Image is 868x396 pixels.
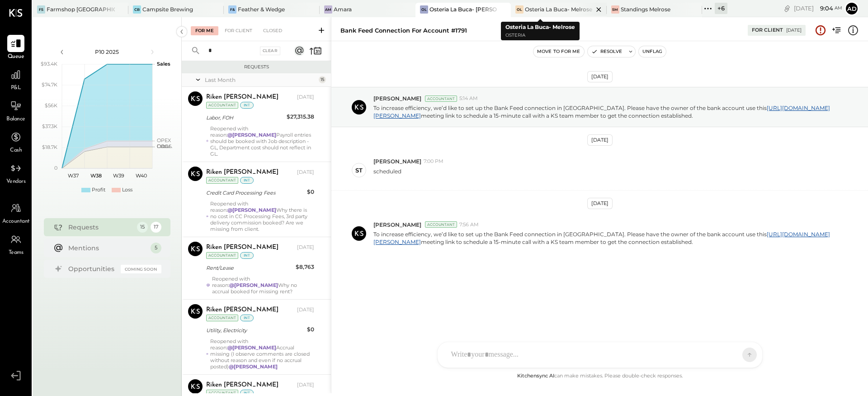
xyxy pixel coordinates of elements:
div: [DATE] [297,94,314,101]
div: CB [133,5,141,14]
div: $0 [307,325,314,334]
a: Teams [0,231,31,257]
div: [DATE] [297,306,314,314]
div: For Me [191,26,218,35]
div: Mentions [68,243,146,253]
div: int [240,252,254,259]
a: [URL][DOMAIN_NAME][PERSON_NAME] [373,105,830,119]
div: Bank feed connection for account #1791 [340,26,467,35]
div: Utility, Electricity [206,326,304,335]
div: Reopened with reason: Why there is no cost in CC Processing Fees, 3rd party delivery commission b... [210,200,314,232]
span: 7:56 AM [459,221,479,229]
div: $27,315.38 [287,112,314,121]
div: Opportunities [68,264,116,273]
text: 0 [54,165,57,171]
text: $74.7K [42,81,57,88]
text: W37 [68,172,79,179]
button: Move to for me [533,46,584,57]
span: Cash [10,147,22,155]
div: For Client [752,27,783,34]
span: Balance [6,115,25,124]
text: W40 [135,172,146,179]
span: [PERSON_NAME] [373,221,421,229]
text: $56K [45,102,57,109]
strong: @[PERSON_NAME] [227,207,276,213]
div: For Client [220,26,257,35]
div: 15 [319,76,326,83]
div: Amara [334,5,352,13]
a: Balance [0,97,31,124]
span: 5:14 AM [459,95,478,102]
a: [URL][DOMAIN_NAME][PERSON_NAME] [373,231,830,245]
span: Queue [8,53,24,61]
div: Accountant [206,177,238,184]
div: Accountant [425,95,457,102]
div: OL [515,5,524,14]
button: Resolve [588,46,626,57]
text: Occu... [157,143,172,149]
button: Unflag [639,46,666,57]
strong: @[PERSON_NAME] [229,363,278,370]
a: Vendors [0,160,31,186]
div: Reopened with reason: Accrual missing (I observe comments are closed without reason and even if n... [210,338,314,370]
div: [DATE] [297,169,314,176]
div: Farmshop [GEOGRAPHIC_DATA][PERSON_NAME] [47,5,115,13]
div: [DATE] [297,244,314,251]
span: Accountant [2,218,30,226]
div: [DATE] [587,134,613,146]
div: Requests [186,64,326,70]
div: Riken [PERSON_NAME] [206,168,278,177]
div: [DATE] [794,4,842,13]
div: int [240,315,254,321]
div: [DATE] [587,71,613,82]
div: Riken [PERSON_NAME] [206,93,278,102]
button: Ad [844,1,859,16]
div: Reopened with reason: Payroll entries should be booked with Job description - GL, Department cost... [210,125,314,157]
div: Coming Soon [121,265,161,273]
text: W39 [113,172,124,179]
a: P&L [0,66,31,92]
div: Reopened with reason: Why no accrual booked for missing rent? [212,276,314,295]
a: Accountant [0,200,31,226]
strong: @[PERSON_NAME] [227,344,276,351]
div: 15 [137,222,148,233]
p: scheduled [373,167,401,183]
div: [DATE] [786,27,802,33]
div: Credit Card Processing Fees [206,188,304,197]
div: $8,763 [296,262,314,272]
span: P&L [11,84,21,92]
text: Sales [157,61,170,67]
p: To increase efficiency, we’d like to set up the Bank Feed connection in [GEOGRAPHIC_DATA]. Please... [373,104,836,119]
p: Osteria [505,32,575,39]
div: Standings Melrose [621,5,670,13]
div: Labor, FOH [206,113,284,122]
div: Accountant [206,102,238,109]
div: [DATE] [297,382,314,389]
p: To increase efficiency, we’d like to set up the Bank Feed connection in [GEOGRAPHIC_DATA]. Please... [373,230,836,246]
div: Requests [68,223,132,232]
div: Am [324,5,332,14]
div: Profit [92,186,105,194]
div: 17 [151,222,161,233]
span: [PERSON_NAME] [373,95,421,102]
div: FS [37,5,45,14]
div: Last Month [205,76,316,84]
div: SM [611,5,619,14]
text: $37.3K [42,123,57,129]
div: Clear [260,47,281,55]
div: [DATE] [587,198,613,209]
span: 7:00 PM [424,158,443,165]
div: Feather & Wedge [238,5,285,13]
strong: @[PERSON_NAME] [229,282,278,288]
div: Closed [259,26,287,35]
div: Osteria La Buca- [PERSON_NAME][GEOGRAPHIC_DATA] [429,5,498,13]
b: Osteria La Buca- Melrose [505,24,575,30]
strong: @[PERSON_NAME] [227,132,276,138]
span: Vendors [6,178,26,186]
div: int [240,102,254,109]
div: st [355,166,363,175]
a: Queue [0,35,31,61]
div: F& [228,5,236,14]
div: Osteria La Buca- Melrose [525,5,592,13]
text: OPEX [157,137,171,143]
